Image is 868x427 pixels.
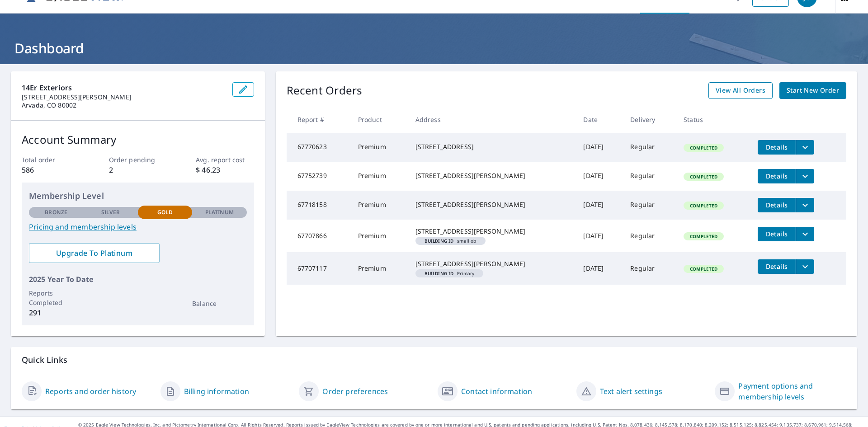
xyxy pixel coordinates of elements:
[576,162,623,191] td: [DATE]
[676,106,750,133] th: Status
[22,101,225,109] p: Arvada, CO 80002
[287,191,351,220] td: 67718158
[758,169,796,183] button: detailsBtn-67752739
[684,266,723,272] span: Completed
[29,307,83,318] p: 291
[623,252,676,285] td: Regular
[415,200,569,209] div: [STREET_ADDRESS][PERSON_NAME]
[351,191,408,220] td: Premium
[419,239,482,243] span: small ob
[763,143,790,151] span: Details
[684,174,723,180] span: Completed
[22,164,80,175] p: 586
[157,208,173,216] p: Gold
[351,220,408,252] td: Premium
[796,169,814,183] button: filesDropdownBtn-67752739
[322,386,388,397] a: Order preferences
[408,106,576,133] th: Address
[779,82,846,99] a: Start New Order
[576,252,623,285] td: [DATE]
[22,155,80,164] p: Total order
[287,252,351,285] td: 67707117
[576,106,623,133] th: Date
[287,133,351,162] td: 67770623
[45,386,136,397] a: Reports and order history
[11,39,857,57] h1: Dashboard
[738,380,846,402] a: Payment options and membership levels
[205,208,234,216] p: Platinum
[787,85,839,96] span: Start New Order
[576,133,623,162] td: [DATE]
[351,106,408,133] th: Product
[623,133,676,162] td: Regular
[109,164,167,175] p: 2
[623,220,676,252] td: Regular
[196,155,254,164] p: Avg. report cost
[763,262,790,271] span: Details
[716,85,765,96] span: View All Orders
[22,93,225,101] p: [STREET_ADDRESS][PERSON_NAME]
[109,155,167,164] p: Order pending
[101,208,120,216] p: Silver
[29,190,247,202] p: Membership Level
[192,299,246,308] p: Balance
[623,162,676,191] td: Regular
[796,198,814,212] button: filesDropdownBtn-67718158
[623,106,676,133] th: Delivery
[576,220,623,252] td: [DATE]
[796,259,814,274] button: filesDropdownBtn-67707117
[763,201,790,209] span: Details
[287,220,351,252] td: 67707866
[29,243,160,263] a: Upgrade To Platinum
[351,252,408,285] td: Premium
[36,248,152,258] span: Upgrade To Platinum
[196,164,254,175] p: $ 46.23
[22,354,846,366] p: Quick Links
[708,82,773,99] a: View All Orders
[758,198,796,212] button: detailsBtn-67718158
[184,386,249,397] a: Billing information
[623,191,676,220] td: Regular
[684,233,723,239] span: Completed
[29,221,247,232] a: Pricing and membership levels
[600,386,662,397] a: Text alert settings
[684,145,723,151] span: Completed
[29,288,83,307] p: Reports Completed
[763,172,790,180] span: Details
[45,208,67,216] p: Bronze
[287,106,351,133] th: Report #
[419,271,480,276] span: Primary
[287,162,351,191] td: 67752739
[758,140,796,155] button: detailsBtn-67770623
[29,274,247,285] p: 2025 Year To Date
[351,162,408,191] td: Premium
[415,171,569,180] div: [STREET_ADDRESS][PERSON_NAME]
[415,227,569,236] div: [STREET_ADDRESS][PERSON_NAME]
[684,202,723,209] span: Completed
[576,191,623,220] td: [DATE]
[22,82,225,93] p: 14Er Exteriors
[758,227,796,241] button: detailsBtn-67707866
[351,133,408,162] td: Premium
[425,239,454,243] em: Building ID
[758,259,796,274] button: detailsBtn-67707117
[22,131,254,148] p: Account Summary
[287,82,363,99] p: Recent Orders
[796,140,814,155] button: filesDropdownBtn-67770623
[425,271,454,276] em: Building ID
[415,142,569,151] div: [STREET_ADDRESS]
[415,259,569,268] div: [STREET_ADDRESS][PERSON_NAME]
[461,386,532,397] a: Contact information
[763,230,790,238] span: Details
[796,227,814,241] button: filesDropdownBtn-67707866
